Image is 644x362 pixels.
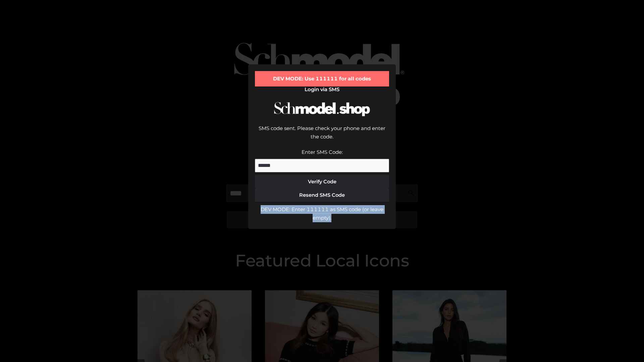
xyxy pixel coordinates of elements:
button: Verify Code [255,175,389,188]
button: Resend SMS Code [255,188,389,202]
div: DEV MODE: Use 111111 for all codes [255,71,389,86]
label: Enter SMS Code: [302,149,343,155]
div: DEV MODE: Enter 111111 as SMS code (or leave empty). [255,205,389,222]
h2: Login via SMS [255,86,389,93]
img: Schmodel Logo [272,96,372,122]
div: SMS code sent. Please check your phone and enter the code. [255,124,389,148]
